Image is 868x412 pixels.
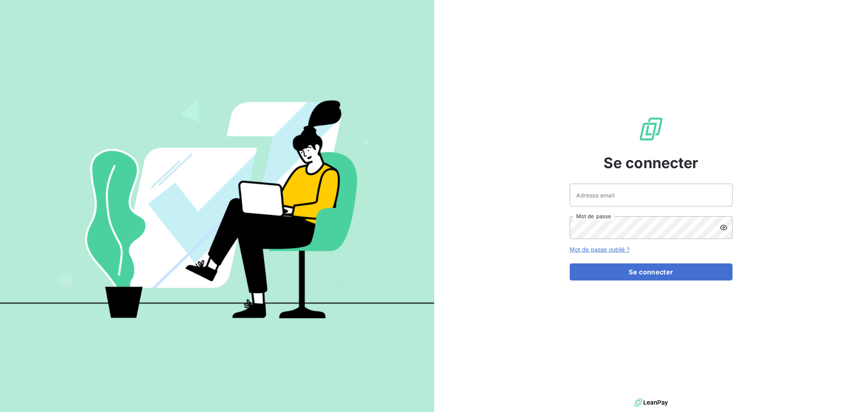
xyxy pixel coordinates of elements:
img: logo [634,397,668,409]
a: Mot de passe oublié ? [570,246,630,253]
img: Logo LeanPay [638,116,664,142]
input: placeholder [570,184,732,206]
span: Se connecter [603,152,699,174]
button: Se connecter [570,263,732,281]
